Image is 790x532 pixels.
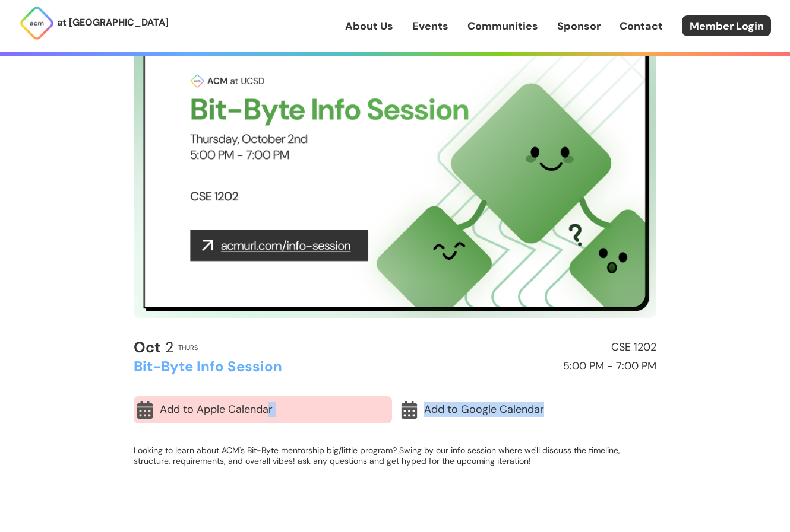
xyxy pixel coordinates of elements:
h2: Bit-Byte Info Session [134,359,390,374]
h2: CSE 1202 [400,342,656,353]
p: at [GEOGRAPHIC_DATA] [57,15,169,30]
b: Oct [134,337,161,357]
a: Member Login [682,15,771,36]
a: Add to Apple Calendar [134,396,392,423]
a: Add to Google Calendar [398,396,656,423]
h2: 5:00 PM - 7:00 PM [400,361,656,372]
a: Communities [467,18,538,34]
img: Event Cover Photo [134,24,656,318]
h2: Thurs [178,344,198,351]
a: Events [412,18,448,34]
a: Sponsor [557,18,601,34]
img: ACM Logo [19,5,55,41]
h2: 2 [134,339,173,356]
a: Contact [620,18,663,34]
a: at [GEOGRAPHIC_DATA] [19,5,169,41]
a: About Us [345,18,393,34]
p: Looking to learn about ACM's Bit-Byte mentorship big/little program? Swing by our info session wh... [134,445,656,466]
